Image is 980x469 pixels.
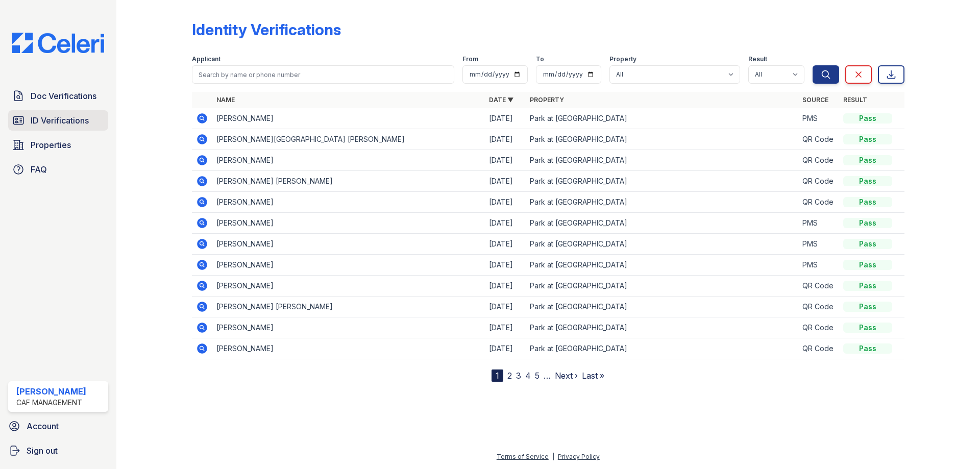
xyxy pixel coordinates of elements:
span: ID Verifications [31,114,89,127]
td: [PERSON_NAME] [212,192,485,213]
td: [PERSON_NAME] [212,213,485,234]
div: Pass [843,302,892,312]
td: QR Code [798,171,839,192]
td: Park at [GEOGRAPHIC_DATA] [526,129,798,150]
td: [PERSON_NAME] [212,338,485,359]
label: From [462,55,478,63]
div: Identity Verifications [192,20,341,39]
a: Next › [555,371,578,381]
td: PMS [798,234,839,255]
div: CAF Management [16,398,86,408]
td: QR Code [798,317,839,338]
td: [PERSON_NAME][GEOGRAPHIC_DATA] [PERSON_NAME] [212,129,485,150]
a: Last » [582,371,604,381]
td: Park at [GEOGRAPHIC_DATA] [526,255,798,276]
a: 4 [525,371,531,381]
label: Applicant [192,55,220,63]
td: PMS [798,108,839,129]
td: [PERSON_NAME] [PERSON_NAME] [212,297,485,317]
td: [DATE] [485,234,526,255]
a: Properties [8,135,108,155]
span: Doc Verifications [31,90,96,102]
td: QR Code [798,338,839,359]
span: Account [27,420,59,432]
div: Pass [843,218,892,228]
a: Terms of Service [497,453,549,460]
div: Pass [843,176,892,186]
td: Park at [GEOGRAPHIC_DATA] [526,192,798,213]
a: Doc Verifications [8,86,108,106]
td: QR Code [798,276,839,297]
a: Name [216,96,235,104]
div: Pass [843,134,892,144]
td: Park at [GEOGRAPHIC_DATA] [526,317,798,338]
td: Park at [GEOGRAPHIC_DATA] [526,276,798,297]
a: 3 [516,371,521,381]
a: ID Verifications [8,110,108,131]
td: Park at [GEOGRAPHIC_DATA] [526,213,798,234]
label: Property [609,55,636,63]
label: Result [748,55,767,63]
div: Pass [843,197,892,207]
div: Pass [843,281,892,291]
td: [PERSON_NAME] [212,108,485,129]
input: Search by name or phone number [192,65,454,84]
span: Sign out [27,445,58,457]
td: [DATE] [485,192,526,213]
td: [DATE] [485,255,526,276]
a: Source [802,96,828,104]
a: Sign out [4,440,112,461]
a: Date ▼ [489,96,513,104]
div: | [552,453,554,460]
td: Park at [GEOGRAPHIC_DATA] [526,234,798,255]
td: [DATE] [485,317,526,338]
div: Pass [843,113,892,124]
a: 5 [535,371,540,381]
td: [DATE] [485,129,526,150]
td: [DATE] [485,276,526,297]
div: Pass [843,239,892,249]
td: [PERSON_NAME] [212,317,485,338]
td: Park at [GEOGRAPHIC_DATA] [526,150,798,171]
td: [DATE] [485,213,526,234]
td: QR Code [798,192,839,213]
td: [PERSON_NAME] [212,255,485,276]
td: QR Code [798,297,839,317]
a: Result [843,96,867,104]
span: … [544,369,551,382]
td: PMS [798,255,839,276]
td: [PERSON_NAME] [212,276,485,297]
label: To [536,55,544,63]
td: PMS [798,213,839,234]
div: Pass [843,155,892,165]
td: [DATE] [485,108,526,129]
td: [DATE] [485,171,526,192]
a: 2 [507,371,512,381]
span: FAQ [31,163,47,176]
a: Property [530,96,564,104]
td: [DATE] [485,297,526,317]
td: Park at [GEOGRAPHIC_DATA] [526,108,798,129]
span: Properties [31,139,71,151]
div: Pass [843,323,892,333]
div: Pass [843,260,892,270]
div: Pass [843,343,892,354]
td: [DATE] [485,150,526,171]
td: [PERSON_NAME] [PERSON_NAME] [212,171,485,192]
a: FAQ [8,159,108,180]
td: QR Code [798,129,839,150]
td: Park at [GEOGRAPHIC_DATA] [526,338,798,359]
img: CE_Logo_Blue-a8612792a0a2168367f1c8372b55b34899dd931a85d93a1a3d3e32e68fde9ad4.png [4,33,112,53]
td: [DATE] [485,338,526,359]
div: 1 [492,369,503,382]
td: [PERSON_NAME] [212,234,485,255]
td: QR Code [798,150,839,171]
a: Account [4,416,112,436]
td: Park at [GEOGRAPHIC_DATA] [526,297,798,317]
div: [PERSON_NAME] [16,385,86,398]
td: [PERSON_NAME] [212,150,485,171]
td: Park at [GEOGRAPHIC_DATA] [526,171,798,192]
a: Privacy Policy [558,453,600,460]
